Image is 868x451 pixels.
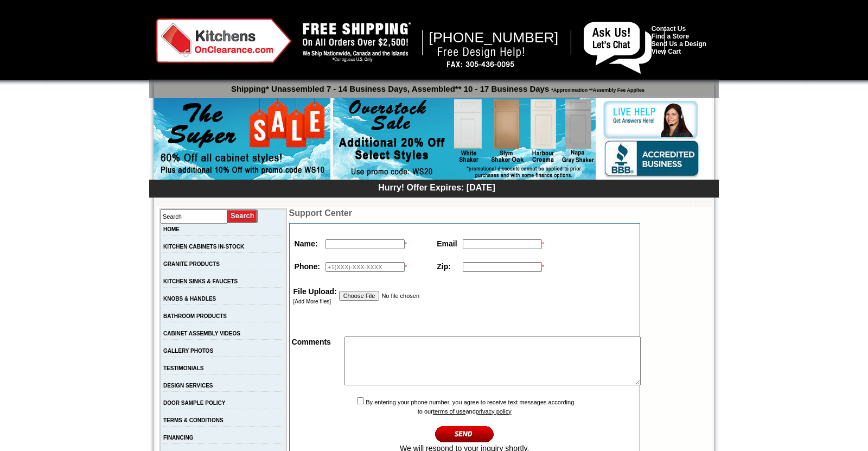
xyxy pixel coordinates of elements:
a: TESTIMONIALS [163,365,203,371]
a: KITCHEN SINKS & FAUCETS [163,278,238,284]
a: Find a Store [652,33,689,40]
div: Hurry! Offer Expires: [DATE] [155,181,719,193]
a: GALLERY PHOTOS [163,348,213,354]
strong: Name: [295,239,318,248]
strong: Phone: [295,262,320,271]
span: *Approximation **Assembly Fee Applies [549,85,644,93]
strong: File Upload: [293,287,337,296]
a: KITCHEN CABINETS IN-STOCK [163,244,244,250]
a: TERMS & CONDITIONS [163,417,224,423]
a: [Add More files] [293,298,331,304]
span: [PHONE_NUMBER] [429,29,559,46]
a: HOME [163,226,180,232]
a: privacy policy [476,408,512,415]
a: View Cart [652,48,681,55]
a: Contact Us [652,25,686,33]
p: Shipping* Unassembled 7 - 14 Business Days, Assembled** 10 - 17 Business Days [155,79,719,93]
strong: Email [437,239,457,248]
input: Submit [227,209,258,224]
strong: Comments [292,338,331,346]
a: GRANITE PRODUCTS [163,261,220,267]
a: terms of use [433,408,466,415]
a: BATHROOM PRODUCTS [163,313,227,319]
a: FINANCING [163,435,194,441]
td: Support Center [289,208,640,218]
a: DESIGN SERVICES [163,383,213,389]
a: CABINET ASSEMBLY VIDEOS [163,331,240,336]
input: Continue [435,425,494,443]
img: Kitchens on Clearance Logo [156,18,292,63]
input: +1(XXX)-XXX-XXXX [325,262,405,272]
a: KNOBS & HANDLES [163,296,216,302]
strong: Zip: [437,262,451,271]
a: Send Us a Design [652,40,706,48]
a: DOOR SAMPLE POLICY [163,400,225,406]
